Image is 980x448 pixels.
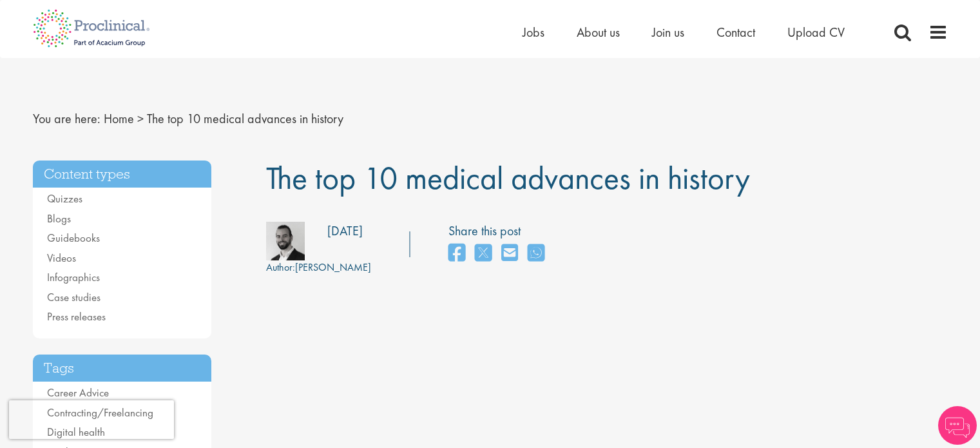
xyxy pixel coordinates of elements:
span: The top 10 medical advances in history [147,110,343,127]
a: Blogs [47,211,71,226]
h3: Tags [33,355,212,382]
a: Career Advice [47,385,109,400]
a: Infographics [47,270,100,284]
h3: Content types [33,161,212,188]
a: Upload CV [787,24,845,41]
a: share on facebook [448,240,465,268]
a: Jobs [523,24,544,41]
img: Chatbot [938,406,977,445]
iframe: reCAPTCHA [9,400,174,439]
a: share on whats app [528,240,544,268]
a: share on twitter [475,240,492,268]
a: breadcrumb link [104,110,134,127]
a: Join us [652,24,684,41]
a: Contact [716,24,755,41]
a: Case studies [47,290,101,304]
span: You are here: [33,110,101,127]
img: 76d2c18e-6ce3-4617-eefd-08d5a473185b [266,222,305,260]
a: Press releases [47,309,106,324]
a: About us [577,24,620,41]
span: Author: [266,260,295,274]
a: Quizzes [47,191,82,206]
div: [DATE] [327,222,363,240]
div: [PERSON_NAME] [266,260,371,275]
span: > [137,110,144,127]
a: Guidebooks [47,231,100,245]
a: share on email [501,240,518,268]
label: Share this post [448,222,551,240]
a: Videos [47,251,76,265]
span: The top 10 medical advances in history [266,157,750,199]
